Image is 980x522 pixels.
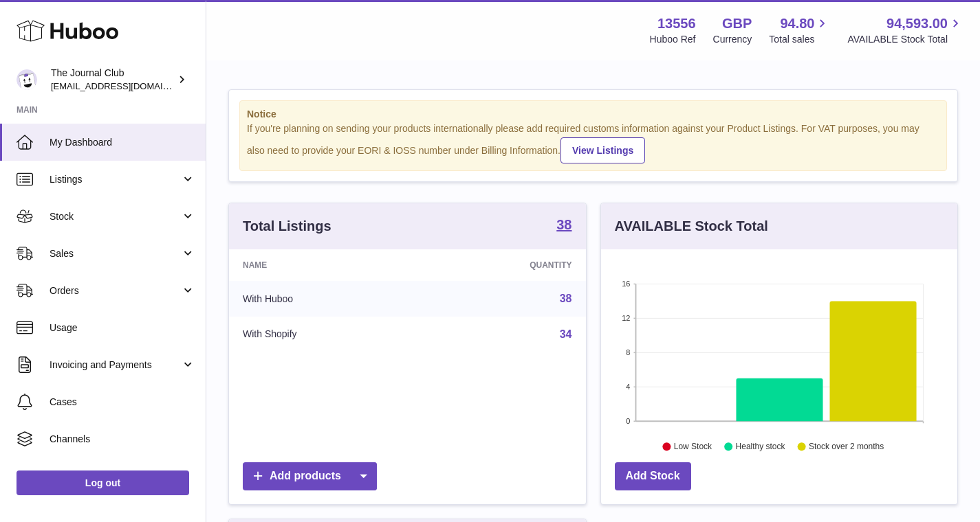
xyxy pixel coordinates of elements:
a: View Listings [560,137,645,163]
span: 94.80 [780,14,814,33]
text: 12 [622,314,630,322]
span: Orders [50,284,181,297]
text: 16 [622,280,630,288]
img: hello@thejournalclub.co.uk [17,69,37,90]
strong: 13556 [657,14,696,33]
span: Sales [50,247,181,260]
span: Total sales [769,33,830,46]
span: Cases [50,396,195,409]
th: Quantity [422,249,586,281]
th: Name [229,249,422,281]
span: Usage [50,321,195,334]
div: Currency [713,33,752,46]
span: My Dashboard [50,136,195,149]
a: 34 [560,328,572,340]
text: Low Stock [673,442,712,451]
a: Add products [243,462,377,490]
h3: Total Listings [243,217,331,236]
span: 94,593.00 [886,14,948,33]
strong: Notice [247,108,939,121]
span: Listings [50,173,181,186]
a: 94,593.00 AVAILABLE Stock Total [847,14,963,46]
span: Channels [50,433,195,446]
a: Add Stock [615,462,691,490]
a: 94.80 Total sales [769,14,830,46]
a: 38 [556,218,571,234]
text: 0 [626,417,630,425]
a: 38 [560,293,572,304]
div: If you're planning on sending your products internationally please add required customs informati... [247,122,939,163]
strong: GBP [722,14,752,33]
td: With Shopify [229,317,422,352]
text: 4 [626,383,630,391]
a: Log out [17,470,189,495]
td: With Huboo [229,281,422,317]
div: Huboo Ref [650,33,696,46]
span: [EMAIL_ADDRESS][DOMAIN_NAME] [51,80,202,91]
text: Stock over 2 months [809,442,884,451]
span: Invoicing and Payments [50,359,181,372]
span: AVAILABLE Stock Total [847,33,963,46]
div: The Journal Club [51,67,175,93]
span: Stock [50,210,181,223]
h3: AVAILABLE Stock Total [615,217,768,236]
text: Healthy stock [735,442,785,451]
text: 8 [626,348,630,356]
strong: 38 [556,218,571,231]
